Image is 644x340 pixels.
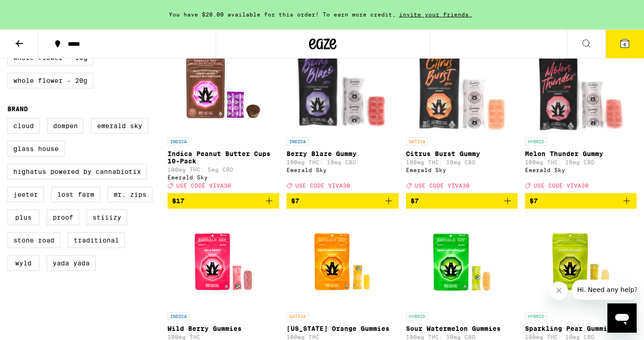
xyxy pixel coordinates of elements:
span: USE CODE VIVA30 [415,183,470,189]
iframe: Button to launch messaging window [607,303,637,333]
span: $7 [291,197,299,205]
div: Emerald Sky [287,167,398,173]
p: Melon Thunder Gummy [525,150,637,157]
label: STIIIZY [87,210,127,225]
a: Open page for Melon Thunder Gummy from Emerald Sky [525,41,637,193]
label: Whole Flower - 20g [7,73,93,88]
button: Add to bag [168,193,279,209]
span: $7 [530,197,538,205]
p: Sour Watermelon Gummies [406,325,518,332]
span: You have $20.00 available for this order! To earn more credit, [169,11,396,17]
img: Emerald Sky - Indica Peanut Butter Cups 10-Pack [178,41,269,133]
p: INDICA [168,137,189,146]
p: HYBRID [406,312,428,320]
label: WYLD [7,255,39,271]
img: Emerald Sky - Berry Blaze Gummy [294,41,391,133]
p: Wild Berry Gummies [168,325,279,332]
label: Cloud [7,118,40,134]
span: $7 [411,197,419,205]
p: Berry Blaze Gummy [287,150,398,157]
label: Lost Farm [51,187,100,202]
legend: Brand [7,105,28,113]
p: 100mg THC: 10mg CBD [525,159,637,165]
img: Emerald Sky - Sour Watermelon Gummies [416,216,508,308]
button: Add to bag [287,193,398,209]
img: Emerald Sky - Melon Thunder Gummy [533,41,628,133]
button: Add to bag [525,193,637,209]
p: Sparkling Pear Gummies [525,325,637,332]
label: Dompen [47,118,84,134]
p: SATIVA [287,312,308,320]
label: Glass House [7,141,65,157]
iframe: Close message [550,281,568,300]
span: $17 [172,197,184,205]
p: 100mg THC: 10mg CBD [287,159,398,165]
label: Jeeter [7,187,44,202]
img: Emerald Sky - California Orange Gummies [297,216,388,308]
p: 100mg THC [287,334,398,340]
p: 100mg THC: 10mg CBD [406,159,518,165]
p: HYBRID [525,137,547,146]
p: INDICA [287,137,308,146]
label: Stone Road [7,232,60,248]
label: Proof [47,210,79,225]
a: Open page for Citrus Burst Gummy from Emerald Sky [406,41,518,193]
span: Hi. Need any help? [5,6,66,14]
p: Citrus Burst Gummy [406,150,518,157]
div: Emerald Sky [525,167,637,173]
label: Emerald Sky [91,118,148,134]
img: Emerald Sky - Citrus Burst Gummy [414,41,509,133]
p: SATIVA [406,137,428,146]
button: Add to bag [406,193,518,209]
span: USE CODE VIVA30 [534,183,589,189]
button: 6 [606,30,644,58]
p: 100mg THC [168,334,279,340]
span: invite your friends. [396,11,476,17]
img: Emerald Sky - Wild Berry Gummies [178,216,269,308]
div: Emerald Sky [168,174,279,180]
label: Traditional [68,232,125,248]
p: 100mg THC: 5mg CBD [168,167,279,173]
span: USE CODE VIVA30 [295,183,350,189]
a: Open page for Berry Blaze Gummy from Emerald Sky [287,41,398,193]
p: Indica Peanut Butter Cups 10-Pack [168,150,279,165]
p: 100mg THC: 10mg CBD [406,334,518,340]
label: Highatus Powered by Cannabiotix [7,164,147,179]
p: [US_STATE] Orange Gummies [287,325,398,332]
p: HYBRID [525,312,547,320]
label: PLUS [7,210,39,225]
div: Emerald Sky [406,167,518,173]
p: 100mg THC: 10mg CBD [525,334,637,340]
p: INDICA [168,312,189,320]
label: Mr. Zips [108,187,152,202]
label: Yada Yada [47,255,96,271]
a: Open page for Indica Peanut Butter Cups 10-Pack from Emerald Sky [168,41,279,193]
span: USE CODE VIVA30 [176,183,231,189]
iframe: Message from company [572,280,637,300]
span: 6 [623,42,626,47]
img: Emerald Sky - Sparkling Pear Gummies [535,216,627,308]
